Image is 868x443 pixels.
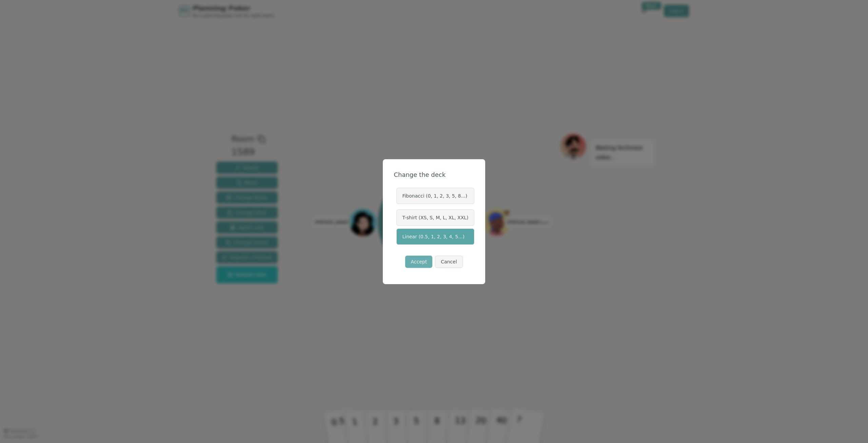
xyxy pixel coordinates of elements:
button: Accept [405,256,432,268]
label: T-shirt (XS, S, M, L, XL, XXL) [396,209,474,226]
label: Fibonacci (0, 1, 2, 3, 5, 8...) [396,188,474,204]
div: Change the deck [394,170,474,180]
label: Linear (0.5, 1, 2, 3, 4, 5...) [396,228,474,245]
button: Cancel [435,256,462,268]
